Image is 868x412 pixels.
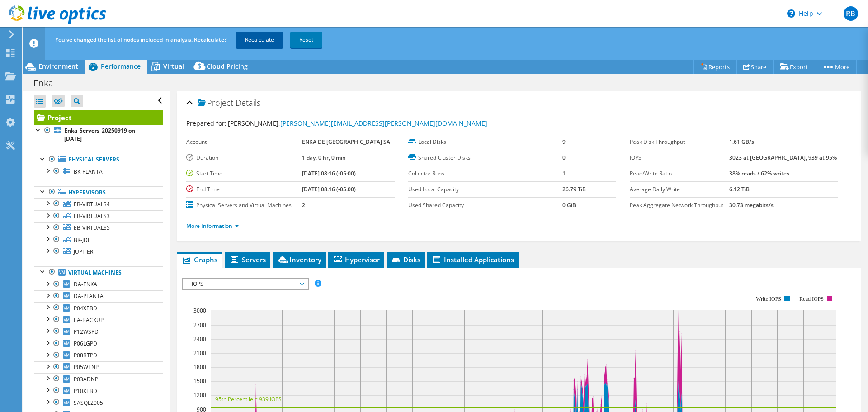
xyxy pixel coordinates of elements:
b: 6.12 TiB [729,185,750,193]
span: EA-BACKUP [74,316,104,324]
label: Read/Write Ratio [630,169,729,178]
b: 1.61 GB/s [729,138,754,146]
b: 3023 at [GEOGRAPHIC_DATA], 939 at 95% [729,154,837,161]
text: Write IOPS [756,296,781,302]
a: Reports [693,60,737,74]
text: 2100 [193,349,206,357]
a: Share [736,60,774,74]
span: Servers [230,255,266,264]
a: More Information [186,222,239,230]
label: Start Time [186,169,302,178]
a: Enka_Servers_20250919 on [DATE] [34,125,163,145]
label: Used Shared Capacity [408,201,562,210]
label: End Time [186,185,302,194]
a: DA-ENKA [34,279,163,290]
label: Average Daily Write [630,185,729,194]
label: Duration [186,153,302,162]
a: BK-PLANTA [34,166,163,177]
span: Hypervisor [333,255,380,264]
span: Project [198,99,233,108]
a: SASQL2005 [34,397,163,408]
a: P03ADNP [34,373,163,385]
span: Disks [391,255,420,264]
b: 26.79 TiB [562,185,586,193]
span: P10XEBD [74,387,97,395]
b: 0 [562,154,566,161]
a: EA-BACKUP [34,314,163,326]
a: [PERSON_NAME][EMAIL_ADDRESS][PERSON_NAME][DOMAIN_NAME] [280,119,487,128]
label: Shared Cluster Disks [408,153,562,162]
span: SASQL2005 [74,399,103,407]
label: Used Local Capacity [408,185,562,194]
text: 95th Percentile = 939 IOPS [215,395,282,403]
a: P12WSPD [34,326,163,337]
svg: \n [787,9,795,18]
label: Local Disks [408,137,562,147]
text: 1800 [193,363,206,371]
span: Virtual [163,62,184,71]
span: BK-JDE [74,236,91,244]
b: 1 day, 0 hr, 0 min [302,154,346,161]
span: EB-VIRTUALS3 [74,212,110,220]
span: Cloud Pricing [207,62,248,71]
span: Performance [101,62,141,71]
span: P12WSPD [74,328,99,336]
span: Details [236,97,260,108]
a: P05WTNP [34,361,163,373]
a: EB-VIRTUALS3 [34,210,163,222]
a: More [815,60,857,74]
text: 2400 [193,335,206,343]
a: Project [34,110,163,125]
b: 9 [562,138,566,146]
span: P04XEBD [74,304,97,312]
span: P06LGPD [74,340,97,347]
label: Peak Aggregate Network Throughput [630,201,729,210]
label: Account [186,137,302,147]
span: Graphs [182,255,217,264]
a: Reset [290,32,322,48]
text: 1200 [193,391,206,399]
a: P08BTPD [34,350,163,361]
label: Peak Disk Throughput [630,137,729,147]
a: P06LGPD [34,338,163,350]
a: BK-JDE [34,234,163,246]
span: Inventory [277,255,321,264]
h1: Enka [29,78,67,88]
a: Physical Servers [34,154,163,166]
span: P03ADNP [74,375,98,383]
label: Collector Runs [408,169,562,178]
a: Export [773,60,815,74]
b: 30.73 megabits/s [729,201,774,209]
label: IOPS [630,153,729,162]
a: P10XEBD [34,385,163,397]
a: P04XEBD [34,302,163,314]
span: RB [844,6,858,21]
a: DA-PLANTA [34,290,163,302]
span: IOPS [187,279,303,289]
b: 38% reads / 62% writes [729,170,789,177]
text: 1500 [193,377,206,385]
b: 1 [562,170,566,177]
a: EB-VIRTUALS5 [34,222,163,234]
a: Hypervisors [34,186,163,198]
span: BK-PLANTA [74,168,103,175]
span: EB-VIRTUALS4 [74,200,110,208]
span: DA-PLANTA [74,292,104,300]
span: EB-VIRTUALS5 [74,224,110,232]
span: Environment [38,62,78,71]
a: JUPITER [34,246,163,257]
span: Installed Applications [432,255,514,264]
text: 3000 [193,307,206,314]
span: DA-ENKA [74,280,97,288]
span: P05WTNP [74,363,99,371]
text: Read IOPS [800,296,824,302]
b: 0 GiB [562,201,576,209]
a: Recalculate [236,32,283,48]
b: ENKA DE [GEOGRAPHIC_DATA] SA [302,138,390,146]
span: [PERSON_NAME], [228,119,487,128]
label: Prepared for: [186,119,226,128]
span: JUPITER [74,248,93,256]
a: Virtual Machines [34,266,163,278]
b: Enka_Servers_20250919 on [DATE] [64,127,135,142]
b: 2 [302,201,305,209]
